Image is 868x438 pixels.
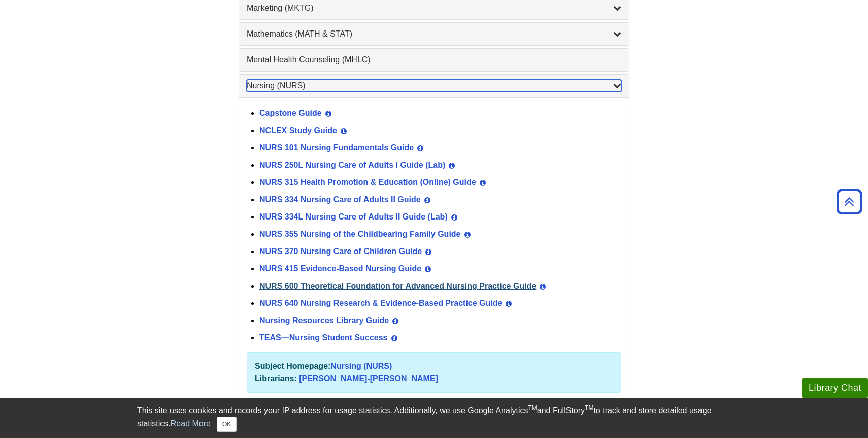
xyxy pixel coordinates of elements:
button: Library Chat [802,378,868,398]
a: NURS 334 Nursing Care of Adults II Guide [259,195,421,204]
a: Nursing Resources Library Guide [259,316,389,325]
a: NURS 334L Nursing Care of Adults II Guide (Lab) [259,212,448,221]
a: NURS 640 Nursing Research & Evidence-Based Practice Guide [259,299,502,307]
a: Marketing (MKTG) [247,2,621,14]
a: Nursing (NURS) [330,362,392,370]
strong: Subject Homepage: [255,362,330,370]
a: NURS 101 Nursing Fundamentals Guide [259,143,414,152]
a: NURS 315 Health Promotion & Education (Online) Guide [259,178,476,186]
a: NURS 355 Nursing of the Childbearing Family Guide [259,230,461,238]
a: NURS 250L Nursing Care of Adults I Guide (Lab) [259,161,445,169]
a: NURS 600 Theoretical Foundation for Advanced Nursing Practice Guide [259,281,536,290]
a: TEAS—Nursing Student Success [259,333,388,342]
a: Mental Health Counseling (MHLC) [247,54,621,66]
div: This site uses cookies and records your IP address for usage statistics. Additionally, we use Goo... [137,404,731,432]
a: Mathematics (MATH & STAT) [247,28,621,40]
a: NURS 370 Nursing Care of Children Guide [259,247,422,256]
a: NURS 415 Evidence-Based Nursing Guide [259,264,421,273]
a: Nursing (NURS) [247,80,621,92]
a: Read More [171,419,211,428]
sup: TM [528,404,537,412]
a: Capstone Guide [259,109,322,117]
a: Back to Top [833,195,865,208]
sup: TM [585,404,593,412]
div: Nursing (NURS) [239,97,629,403]
strong: Librarians: [255,374,297,383]
a: [PERSON_NAME]-[PERSON_NAME] [299,374,438,383]
a: NCLEX Study Guide [259,126,337,135]
button: Close [217,417,237,432]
